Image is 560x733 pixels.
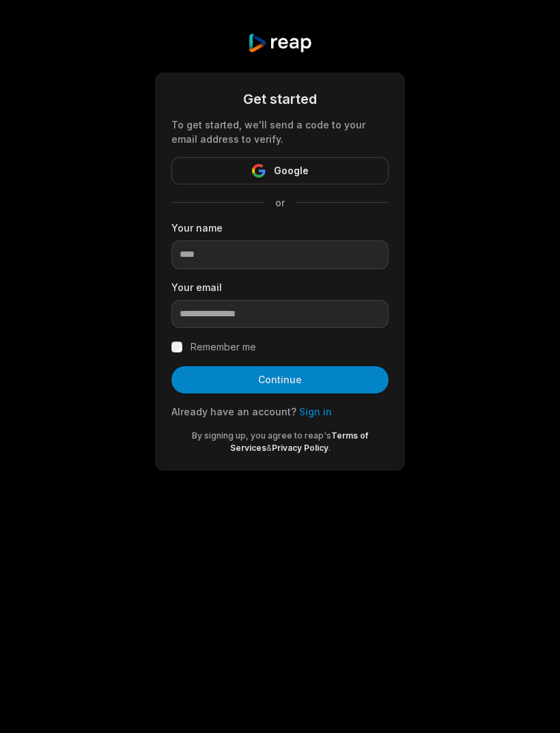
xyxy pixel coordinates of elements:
span: & [266,443,272,453]
label: Your email [171,280,389,294]
button: Google [171,157,389,184]
a: Privacy Policy [272,443,328,453]
img: reap [247,33,312,53]
button: Continue [171,366,389,393]
div: Get started [171,89,389,109]
span: Google [274,163,309,179]
span: By signing up, you agree to reap's [192,430,331,441]
div: To get started, we'll send a code to your email address to verify. [171,117,389,146]
span: or [264,195,296,210]
label: Your name [171,221,389,235]
span: Already have an account? [171,406,296,417]
span: . [328,443,331,453]
a: Sign in [299,406,332,417]
label: Remember me [191,339,256,355]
